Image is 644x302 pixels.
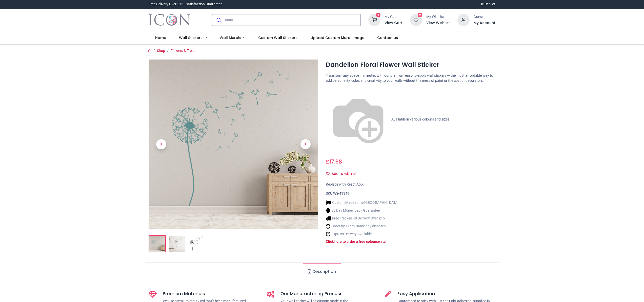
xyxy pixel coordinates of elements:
li: Custom Made in the [GEOGRAPHIC_DATA] [326,200,398,205]
a: 0 [410,17,422,22]
li: Free Tracked 48 Delivery Over £15 [326,216,398,221]
h5: Easy Application [397,291,495,297]
button: Add to wishlistAdd to wishlist [326,170,361,178]
h5: Premium Materials [163,291,259,297]
a: ! [388,239,389,244]
div: SKU: [326,191,495,196]
div: Replace with React App. [326,182,495,187]
a: Next [293,85,318,204]
div: My Cart [385,14,402,19]
span: Upload Custom Mural Image [311,35,364,40]
li: Express Delivery Available [326,231,398,237]
a: View Cart [385,21,402,26]
span: Previous [156,139,166,149]
a: swatch [376,239,388,244]
li: Order by 11am, same day dispatch [326,224,398,229]
a: Click here to order a free colour [326,239,376,244]
div: Free Delivery Over £15 - Satisfaction Guarantee [149,2,222,7]
img: WS-41349-02 [169,236,185,252]
img: Icon Wall Stickers [149,13,190,27]
img: Dandelion Floral Flower Wall Sticker [149,59,318,229]
span: £ [326,158,342,165]
img: color-wheel.png [326,87,391,152]
span: Custom Wall Stickers [258,35,297,40]
h1: Dandelion Floral Flower Wall Sticker [326,61,495,69]
button: Submit [212,14,224,26]
span: Wall Stickers [179,35,203,40]
a: Description [303,263,341,280]
h5: Our Manufacturing Process [280,291,377,297]
a: Previous [149,85,174,204]
a: Shop [157,49,165,53]
i: Add to wishlist [326,172,330,175]
a: Trustpilot [480,2,495,7]
span: Contact us [377,35,398,40]
div: Guest [474,14,495,19]
span: Next [300,139,311,149]
a: Wall Murals [213,31,252,45]
span: Wall Murals [220,35,241,40]
a: View Wishlist [426,21,450,26]
img: Dandelion Floral Flower Wall Sticker [149,236,165,252]
sup: 0 [376,13,381,17]
span: WS-41349 [333,191,349,195]
li: 30 Day Money Back Guarantee [326,208,398,213]
a: Wall Stickers [172,31,213,45]
div: My Wishlist [426,14,450,19]
a: My Account [474,21,495,26]
span: Home [155,35,166,40]
span: 17.98 [329,158,342,165]
sup: 0 [418,13,422,17]
p: Transform any space in minutes with our premium easy-to-apply wall stickers — the most affordable... [326,73,495,83]
img: WS-41349-03 [189,236,205,252]
span: Available in various colours and sizes. [391,117,450,121]
a: Logo of Icon Wall Stickers [149,13,190,27]
a: Flowers & Trees [171,49,195,53]
a: 0 [368,17,380,22]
